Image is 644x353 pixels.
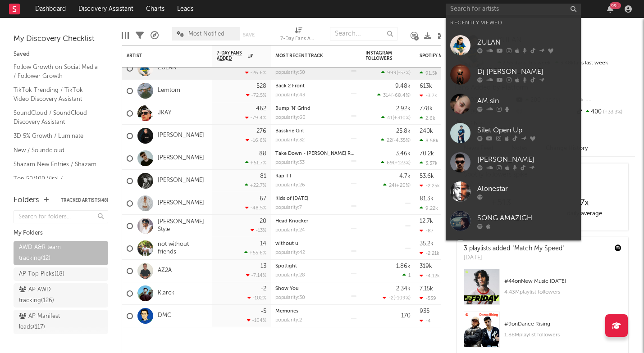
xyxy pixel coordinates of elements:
a: AWD A&R team tracking(12) [14,241,108,265]
div: Back 2 Front [275,84,356,89]
div: 2.6k [420,115,435,121]
div: AWD A&R team tracking ( 12 ) [19,242,82,264]
div: 2.34k [396,286,411,292]
div: popularity: 32 [275,138,305,143]
div: ( ) [381,115,411,121]
div: popularity: 7 [275,205,302,210]
input: Search for artists [446,4,581,15]
a: not without friends [158,241,208,256]
div: 7-Day Fans Added (7-Day Fans Added) [280,34,316,45]
a: SoundCloud / SoundCloud Discovery Assistant [14,108,99,127]
div: 778k [420,106,433,112]
a: Follow Growth on Social Media / Follower Growth [14,62,99,81]
a: New / Soundcloud [14,145,99,155]
a: Head Knocker [275,219,308,224]
div: Head Knocker [275,219,356,224]
div: 276 [256,128,266,134]
span: Most Notified [188,31,224,37]
div: popularity: 43 [275,93,305,98]
div: SONG AMAZIGH [477,213,576,223]
div: ( ) [377,92,411,98]
div: Edit Columns [122,23,129,49]
a: Dj [PERSON_NAME] [446,60,581,89]
div: Bassline Girl [275,129,356,134]
span: +123 % [394,161,409,166]
div: -48.5 % [245,205,266,211]
div: [DATE] [464,253,564,262]
a: Memories [275,309,298,314]
div: 81.3k [420,196,434,202]
a: Lemtom [158,87,180,95]
a: AZ2A [158,267,172,275]
div: Take Down - Marc Gonen Remix [275,151,356,156]
div: 1.86k [396,263,411,269]
div: Most Recent Track [275,53,343,59]
span: 999 [387,71,397,76]
span: 7-Day Fans Added [217,50,246,61]
span: +310 % [394,116,409,121]
div: 400 [575,106,635,118]
div: Dj [PERSON_NAME] [477,66,576,77]
div: 81 [260,173,266,179]
span: +20 % [396,183,409,188]
a: [PERSON_NAME] Style [158,218,208,234]
a: [PERSON_NAME] [446,148,581,177]
button: Tracked Artists(48) [61,198,108,203]
div: Show You [275,286,356,291]
div: Recently Viewed [450,18,576,28]
div: -102 % [247,295,266,301]
button: 99+ [607,5,613,13]
a: Alonestar [446,177,581,206]
span: -68.4 % [393,93,409,98]
div: 14 [260,241,266,247]
a: DMC [158,312,171,320]
a: DJ BOSS [446,235,581,265]
div: Kids of Yesterday [275,196,356,201]
a: Back 2 Front [275,84,305,89]
div: 12.7k [420,218,433,224]
div: 170 [401,313,411,319]
span: -2 [388,296,393,301]
a: Kids of [DATE] [275,196,308,201]
div: -3.7k [420,93,437,99]
div: ( ) [383,295,411,301]
div: -5 [260,308,266,314]
div: 1.88M playlist followers [504,330,621,340]
div: +51.7 % [245,160,266,166]
span: 69 [387,161,393,166]
a: [PERSON_NAME] [158,199,204,207]
a: Spotlight [275,264,297,269]
input: Search... [330,27,397,41]
a: without u [275,241,298,246]
div: Spotlight [275,264,356,269]
a: Top 50/100 Viral / Spotify/Apple Discovery Assistant [14,174,99,201]
div: -104 % [247,317,266,323]
div: 3.46k [396,151,411,157]
span: 41 [387,116,393,121]
div: 4.43M playlist followers [504,287,621,298]
div: -79.4 % [245,115,266,121]
span: -57 % [398,71,409,76]
div: 935 [420,308,429,314]
div: 7.15k [420,286,433,292]
div: -539 [420,295,436,301]
div: [PERSON_NAME] [477,154,576,165]
div: 67 [260,196,266,202]
a: #44onNew Music [DATE]4.43Mplaylist followers [457,269,628,312]
div: # 9 on Dance Rising [504,319,621,330]
span: 22 [387,138,392,143]
a: "Match My Speed" [512,245,564,252]
div: Saved [14,49,108,60]
div: -7.14 % [246,272,266,278]
div: ZULAN [477,37,576,48]
div: My Discovery Checklist [14,34,108,45]
div: -13 % [251,227,266,233]
input: Search for folders... [14,210,108,223]
span: 24 [389,183,395,188]
a: ZULAN [158,64,177,72]
div: Filters [136,23,144,49]
div: 70.2k [420,151,434,157]
div: 3.37k [420,160,438,166]
div: Spotify Monthly Listeners [420,53,487,59]
div: ( ) [381,160,411,166]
